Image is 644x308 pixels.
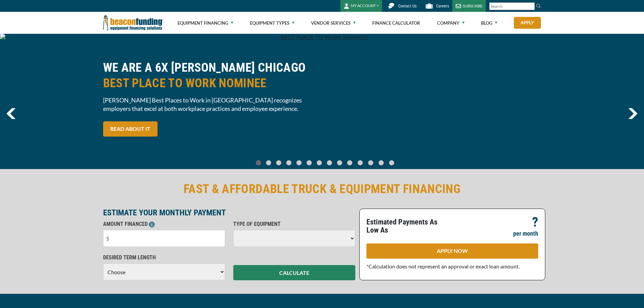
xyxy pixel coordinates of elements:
a: Go To Slide 3 [285,160,293,166]
a: READ ABOUT IT [103,121,158,137]
a: Go To Slide 2 [275,160,283,166]
input: $ [103,230,225,247]
a: Go To Slide 8 [336,160,344,166]
button: CALCULATE [233,265,355,280]
span: Careers [436,4,449,8]
a: Blog [481,12,497,34]
a: Go To Slide 5 [305,160,313,166]
input: Search [489,2,535,10]
a: Go To Slide 1 [265,160,273,166]
span: BEST PLACE TO WORK NOMINEE [103,75,318,91]
a: Clear search text [528,4,533,9]
h2: FAST & AFFORDABLE TRUCK & EQUIPMENT FINANCING [103,181,541,197]
img: Beacon Funding Corporation logo [103,12,163,34]
a: Go To Slide 12 [377,160,385,166]
a: Go To Slide 0 [255,160,263,166]
p: ESTIMATE YOUR MONTHLY PAYMENT [103,209,355,217]
a: Equipment Types [250,12,294,34]
a: Equipment Financing [177,12,233,34]
a: Finance Calculator [372,12,420,34]
a: previous [6,108,16,119]
a: Go To Slide 13 [387,160,396,166]
span: [PERSON_NAME] Best Places to Work in [GEOGRAPHIC_DATA] recognizes employers that excel at both wo... [103,96,318,113]
img: Search [536,3,541,8]
a: Go To Slide 7 [326,160,334,166]
a: Go To Slide 4 [295,160,303,166]
a: Go To Slide 6 [315,160,324,166]
a: Go To Slide 10 [356,160,364,166]
p: TYPE OF EQUIPMENT [233,220,355,228]
a: Go To Slide 11 [366,160,375,166]
a: Apply [514,17,541,29]
a: Go To Slide 9 [346,160,354,166]
p: ? [532,218,538,226]
a: Company [437,12,464,34]
img: Right Navigator [628,108,638,119]
span: *Calculation does not represent an approval or exact loan amount. [366,263,520,269]
p: DESIRED TERM LENGTH [103,254,225,262]
span: Contact Us [398,4,416,8]
a: Vendor Services [311,12,356,34]
h2: WE ARE A 6X [PERSON_NAME] CHICAGO [103,60,318,91]
a: next [628,108,638,119]
p: per month [513,230,538,238]
p: AMOUNT FINANCED [103,220,225,228]
p: Estimated Payments As Low As [366,218,448,234]
a: APPLY NOW [366,243,538,259]
img: Left Navigator [6,108,16,119]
